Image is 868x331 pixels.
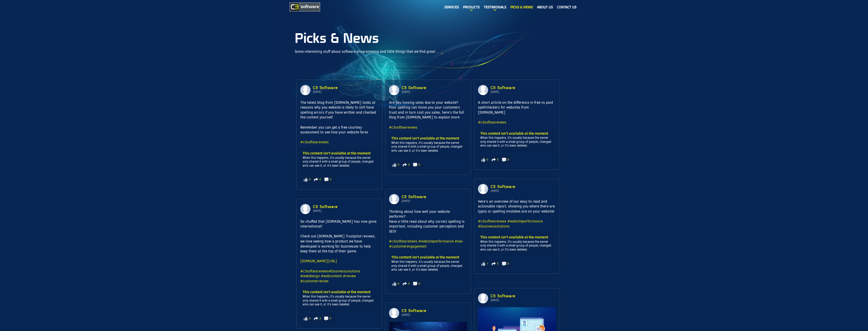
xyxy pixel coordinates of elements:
[391,255,465,272] span: When this happens, it’s usually because the owner only shared it with a small group of people, ch...
[497,262,499,266] span: 0
[314,317,318,321] svg: Share
[391,255,459,260] a: This content isn't available at the moment
[389,100,464,130] span: Are you loosing sales due to your website? Poor spelling can loose you your customers trust and i...
[491,85,515,90] a: C3 Software
[303,289,371,294] a: This content isn't available at the moment
[402,308,427,313] a: C3 Software
[314,178,318,182] svg: Share
[480,235,553,252] span: When this happens, it’s usually because the owner only shared it with a small group of people, ch...
[480,235,548,240] a: This content isn't available at the moment
[497,158,499,162] span: 0
[487,262,488,266] span: 1
[491,184,515,189] a: C3 Software
[389,239,417,244] a: #c3softwarenews
[300,100,376,145] span: The latest blog from [DOMAIN_NAME] looks at reasons why you website is likely to still have spell...
[461,1,482,13] a: Products
[398,163,399,167] span: 0
[482,1,508,13] a: Testimonials
[492,262,496,266] svg: Share
[442,1,461,13] a: Services
[481,262,485,266] svg: Like
[480,131,553,148] span: When this happens, it’s usually because the owner only shared it with a small group of people, ch...
[391,136,465,153] span: When this happens, it’s usually because the owner only shared it with a small group of people, ch...
[478,120,506,125] a: #c3softwarenews
[478,224,510,229] a: #businesssolutions
[491,294,515,298] a: C3 Software
[391,136,459,141] a: This content isn't available at the moment
[492,158,496,162] svg: Share
[309,317,311,320] span: 0
[324,178,328,182] svg: Comment
[413,282,417,286] svg: Comment
[402,195,427,199] a: C3 Software
[455,239,463,244] a: #seo
[304,317,308,321] svg: Like
[478,259,513,269] a: Likebackground 1 Sharebackground 0 Commentbackground 0
[300,314,335,323] a: Likebackground 0 Sharebackground 2 Commentbackground 0
[535,1,555,13] a: About us
[319,317,321,320] span: 2
[507,262,509,266] span: 0
[329,269,360,274] a: #businesssolutions
[502,262,506,266] svg: Comment
[324,317,328,321] svg: Comment
[507,219,543,224] a: #websiteperformance
[303,151,371,156] a: This content isn't available at the moment
[487,158,488,162] span: 0
[329,317,331,320] span: 0
[402,85,427,90] a: C3 Software
[313,204,338,209] a: C3 Software
[491,90,503,94] div: [DATE]
[508,1,535,13] a: Picks & News
[478,155,513,165] a: Likebackground 0 Sharebackground 0 Commentbackground 0
[300,175,335,184] a: Likebackground 0 Sharebackground 0 Commentbackground 0
[300,279,328,284] a: #customerreview
[555,1,579,13] a: Contact Us
[304,178,308,182] svg: Like
[392,163,396,167] svg: Like
[300,140,329,145] a: #c3softwarenews
[389,209,465,249] span: Thinking about how well your website performs? Have a little read about why correct spelling is i...
[502,158,506,162] svg: Comment
[478,199,555,229] span: Here’s an overview of our easy to read and actionable report, showing you where there are typos o...
[313,90,326,94] div: [DATE]
[398,282,399,286] span: 0
[313,209,326,213] div: [DATE]
[418,282,420,286] span: 0
[303,290,376,306] span: When this happens, it’s usually because the owner only shared it with a small group of people, ch...
[481,158,485,162] svg: Like
[300,259,337,264] a: [DOMAIN_NAME][URL]
[408,163,410,167] span: 0
[402,313,414,317] div: [DATE]
[330,178,331,181] span: 0
[300,219,376,284] span: So chuffed that [DOMAIN_NAME] has now gone international! Check out [DOMAIN_NAME] Trustpilot revi...
[413,163,417,167] svg: Comment
[389,160,424,170] a: Likebackground 0 Sharebackground 0 Commentbackground 0
[343,274,356,278] a: #review
[491,299,503,302] div: [DATE]
[403,282,407,286] svg: Share
[418,239,454,244] a: #websiteperformance
[418,163,420,167] span: 0
[295,32,574,44] h1: Picks & News
[321,274,342,278] a: #webcontent
[403,163,407,167] svg: Share
[303,151,376,168] span: When this happens, it’s usually because the owner only shared it with a small group of people, ch...
[313,85,338,90] a: C3 Software
[478,219,506,224] a: #c3softwarenews
[295,49,574,54] p: Some interesting stuff about software programming and little things that we find great…
[392,282,396,286] svg: Like
[478,100,553,125] span: A short article on the difference in free vs paid spellcheckers for websites from [DOMAIN_NAME]
[480,131,548,136] a: This content isn't available at the moment
[389,244,427,249] a: #customerengagement
[290,3,320,11] img: C3 Software
[491,189,503,193] div: [DATE]
[389,125,417,130] a: #c3softwarenews
[300,274,320,278] a: #webdesign
[300,269,329,274] a: #c3softwarenews
[319,178,321,181] span: 0
[507,158,509,162] span: 0
[402,90,414,94] div: [DATE]
[309,178,311,181] span: 0
[402,199,414,203] div: [DATE]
